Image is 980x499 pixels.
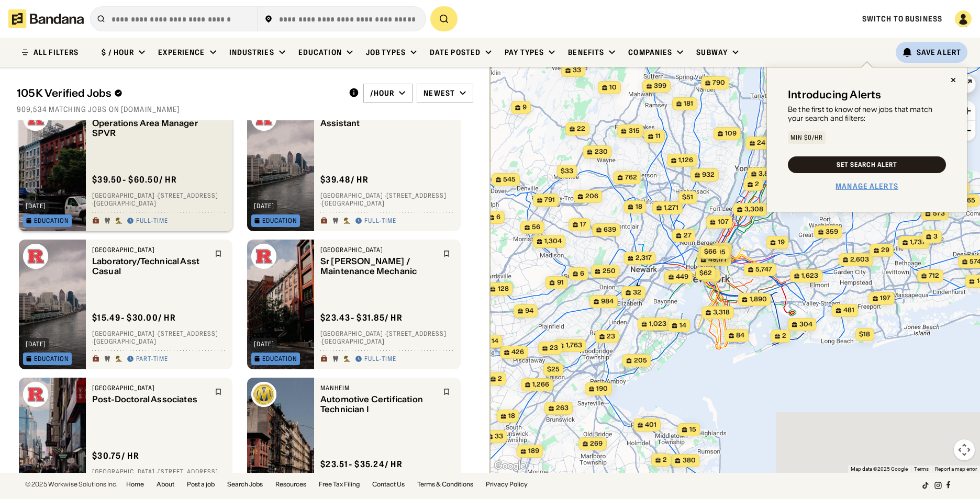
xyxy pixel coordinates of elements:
[157,481,174,487] a: About
[26,203,46,209] div: [DATE]
[654,82,666,90] span: 399
[320,191,454,208] div: [GEOGRAPHIC_DATA] · [STREET_ADDRESS] · [GEOGRAPHIC_DATA]
[573,66,581,75] span: 33
[34,218,69,224] div: Education
[880,294,890,303] span: 197
[603,267,616,276] span: 250
[680,321,686,330] span: 14
[430,48,481,57] div: Date Posted
[503,175,516,184] span: 545
[92,384,208,392] div: [GEOGRAPHIC_DATA]
[320,459,403,470] div: $ 23.51 - $35.24 / hr
[881,246,889,255] span: 29
[755,180,759,189] span: 2
[532,380,549,389] span: 1,266
[493,459,527,473] a: Open this area in Google Maps (opens a new window)
[696,48,728,57] div: Subway
[755,265,772,274] span: 5,747
[744,205,763,214] span: 3,308
[364,217,396,225] div: Full-time
[229,48,274,57] div: Industries
[663,456,667,464] span: 2
[859,330,870,338] span: $18
[788,105,946,123] div: Be the first to know of new jobs that match your search and filters:
[532,223,540,232] span: 56
[655,132,661,141] span: 11
[801,271,818,280] span: 1,623
[604,225,616,234] span: 639
[910,238,926,247] span: 1,737
[862,14,942,24] a: Switch to Business
[492,337,498,346] span: 14
[595,148,608,156] span: 230
[935,466,977,472] a: Report a map error
[496,213,500,222] span: 6
[676,273,688,281] span: 449
[826,228,838,236] span: 359
[525,307,533,315] span: 94
[625,173,637,182] span: 762
[788,88,882,101] div: Introducing Alerts
[750,295,767,304] span: 1,890
[424,88,455,98] div: Newest
[366,48,406,57] div: Job Types
[372,481,405,487] a: Contact Us
[320,312,403,323] div: $ 23.43 - $31.85 / hr
[629,127,640,135] span: 315
[544,237,562,246] span: 1,304
[850,255,869,264] span: 2,603
[262,356,297,362] div: Education
[251,382,276,407] img: Manheim logo
[505,48,544,57] div: Pay Types
[963,196,975,205] span: 265
[836,182,898,191] div: Manage Alerts
[320,330,454,346] div: [GEOGRAPHIC_DATA] · [STREET_ADDRESS] · [GEOGRAPHIC_DATA]
[712,78,725,87] span: 790
[275,481,306,487] a: Resources
[254,203,274,209] div: [DATE]
[126,481,144,487] a: Home
[914,466,929,472] a: Terms (opens in new tab)
[495,432,503,441] span: 33
[684,231,692,240] span: 27
[590,439,603,448] span: 269
[8,9,84,28] img: Bandana logotype
[633,288,641,297] span: 32
[708,255,728,264] span: 49,177
[17,105,473,114] div: 909,534 matching jobs on [DOMAIN_NAME]
[92,312,176,323] div: $ 15.49 - $30.00 / hr
[26,341,46,347] div: [DATE]
[92,394,208,404] div: Post-Doctoral Associates
[320,394,437,414] div: Automotive Certification Technician I
[718,218,729,226] span: 107
[92,468,226,484] div: [GEOGRAPHIC_DATA] · [STREET_ADDRESS] · [GEOGRAPHIC_DATA]
[251,244,276,269] img: Rutgers University logo
[636,202,642,211] span: 18
[933,232,938,241] span: 3
[102,48,134,57] div: $ / hour
[254,341,274,347] div: [DATE]
[678,156,693,165] span: 1,126
[782,332,786,341] span: 2
[790,134,823,141] div: Min $0/hr
[92,191,226,208] div: [GEOGRAPHIC_DATA] · [STREET_ADDRESS] · [GEOGRAPHIC_DATA]
[92,330,226,346] div: [GEOGRAPHIC_DATA] · [STREET_ADDRESS] · [GEOGRAPHIC_DATA]
[370,88,395,98] div: /hour
[580,269,584,278] span: 6
[954,439,975,460] button: Map camera controls
[933,209,945,218] span: 573
[547,365,560,373] span: $25
[799,320,812,329] span: 304
[684,99,693,108] span: 181
[92,450,139,461] div: $ 30.75 / hr
[843,306,854,315] span: 481
[929,271,939,280] span: 712
[649,320,666,328] span: 1,023
[522,103,527,112] span: 9
[699,269,712,277] span: $62
[557,278,564,287] span: 91
[498,285,509,293] span: 128
[17,120,473,473] div: grid
[320,256,437,276] div: Sr [PERSON_NAME] / Maintenance Mechanic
